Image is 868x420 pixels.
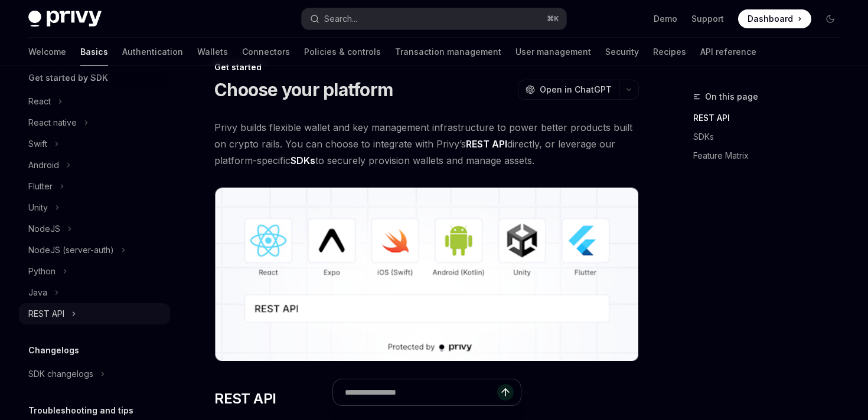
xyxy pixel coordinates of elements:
[19,91,170,112] button: Toggle React section
[28,94,51,109] div: React
[691,13,724,25] a: Support
[197,38,228,66] a: Wallets
[497,384,514,401] button: Send message
[302,8,566,29] button: Open search
[19,239,170,261] button: Toggle NodeJS (server-auth) section
[19,112,170,133] button: Toggle React native section
[466,138,507,150] strong: REST API
[28,38,66,66] a: Welcome
[28,11,102,27] img: dark logo
[80,38,108,66] a: Basics
[28,307,64,321] div: REST API
[693,109,849,127] a: REST API
[324,12,357,26] div: Search...
[28,243,114,257] div: NodeJS (server-auth)
[821,9,840,28] button: Toggle dark mode
[19,155,170,176] button: Toggle Android section
[122,38,183,66] a: Authentication
[28,137,47,151] div: Swift
[748,13,793,25] span: Dashboard
[19,197,170,218] button: Toggle Unity section
[693,127,849,146] a: SDKs
[28,403,133,418] h5: Troubleshooting and tips
[515,38,591,66] a: User management
[693,146,849,165] a: Feature Matrix
[518,80,619,100] button: Open in ChatGPT
[214,79,393,100] h1: Choose your platform
[19,176,170,197] button: Toggle Flutter section
[28,179,53,193] div: Flutter
[705,90,758,104] span: On this page
[304,38,381,66] a: Policies & controls
[653,38,686,66] a: Recipes
[19,282,170,303] button: Toggle Java section
[214,61,639,73] div: Get started
[19,303,170,324] button: Toggle REST API section
[19,218,170,239] button: Toggle NodeJS section
[19,261,170,282] button: Toggle Python section
[214,119,639,169] span: Privy builds flexible wallet and key management infrastructure to power better products built on ...
[28,201,48,215] div: Unity
[214,188,639,361] img: images/Platform2.png
[28,343,79,357] h5: Changelogs
[28,286,47,300] div: Java
[395,38,501,66] a: Transaction management
[605,38,639,66] a: Security
[700,38,756,66] a: API reference
[291,155,315,166] strong: SDKs
[19,133,170,155] button: Toggle Swift section
[547,14,559,24] span: ⌘ K
[738,9,811,28] a: Dashboard
[28,116,77,130] div: React native
[19,363,170,385] button: Toggle SDK changelogs section
[540,84,612,96] span: Open in ChatGPT
[28,367,93,381] div: SDK changelogs
[28,222,60,236] div: NodeJS
[654,13,677,25] a: Demo
[242,38,290,66] a: Connectors
[28,158,59,172] div: Android
[28,264,56,278] div: Python
[345,379,497,405] input: Ask a question...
